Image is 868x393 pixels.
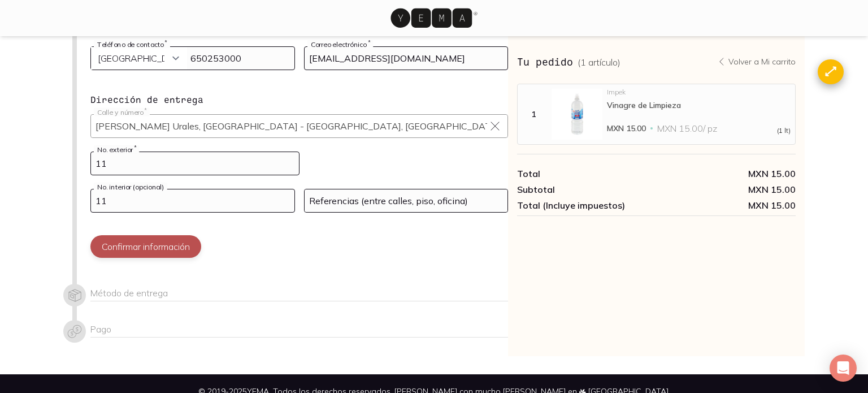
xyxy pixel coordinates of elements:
div: Subtotal [517,184,656,195]
label: Teléfono de contacto [94,40,170,49]
div: Open Intercom Messenger [830,355,857,382]
span: MXN 15.00 [657,200,796,211]
div: Total (Incluye impuestos) [517,200,656,211]
label: No. exterior [94,145,139,154]
div: MXN 15.00 [657,184,796,195]
button: Confirmar información [90,235,201,258]
label: Calle y número [94,108,150,116]
label: Correo electrónico [307,40,373,49]
div: Método de entrega [90,287,508,301]
a: Volver a Mi carrito [717,57,796,67]
img: Vinagre de Limpieza [552,89,602,140]
h4: Dirección de entrega [90,93,508,106]
div: Impek [607,89,791,96]
div: Pago [90,323,508,338]
label: No. interior (opcional) [94,183,167,191]
span: MXN 15.00 / pz [657,123,717,134]
div: 1 [520,109,547,119]
span: ( 1 artículo ) [578,57,620,68]
h3: Tu pedido [517,54,620,69]
span: (1 lt) [777,127,791,134]
div: Total [517,168,656,179]
span: MXN 15.00 [607,123,646,134]
div: Contacto [90,9,508,258]
p: Volver a Mi carrito [728,57,796,67]
div: MXN 15.00 [657,168,796,179]
div: Vinagre de Limpieza [607,100,791,110]
div: ⟷ [822,63,840,81]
